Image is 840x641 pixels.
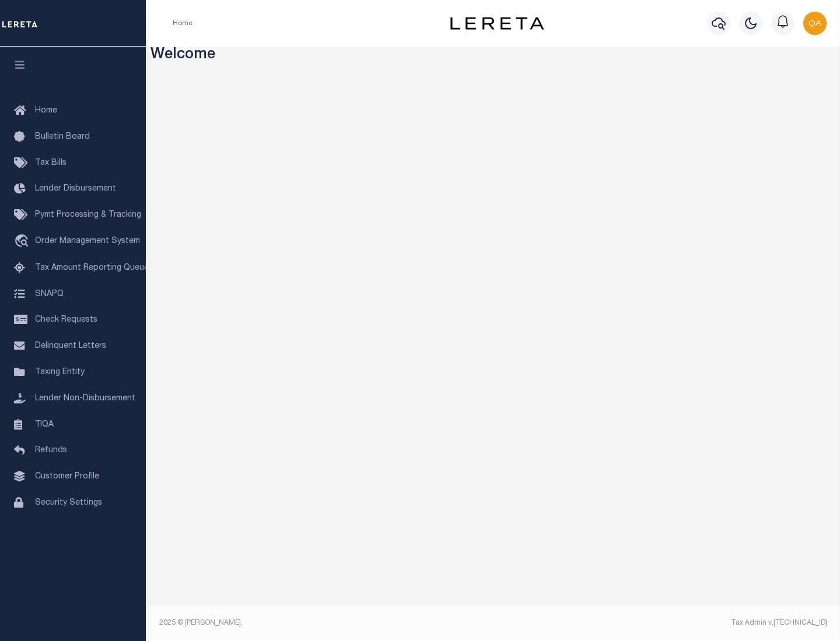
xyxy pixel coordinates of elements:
span: Tax Bills [35,159,66,167]
span: Delinquent Letters [35,342,106,350]
span: Lender Non-Disbursement [35,395,135,403]
i: travel_explore [14,234,33,249]
span: Security Settings [35,499,102,507]
h3: Welcome [150,47,836,65]
span: Refunds [35,446,67,455]
span: SNAPQ [35,290,64,298]
span: Tax Amount Reporting Queue [35,264,149,272]
img: logo-dark.svg [450,17,544,30]
img: svg+xml;base64,PHN2ZyB4bWxucz0iaHR0cDovL3d3dy53My5vcmcvMjAwMC9zdmciIHBvaW50ZXItZXZlbnRzPSJub25lIi... [803,12,827,35]
span: Home [35,107,57,115]
span: TIQA [35,420,54,428]
span: Bulletin Board [35,133,90,141]
span: Taxing Entity [35,368,85,376]
li: Home [173,18,192,29]
span: Pymt Processing & Tracking [35,211,141,219]
span: Order Management System [35,237,140,245]
div: Tax Admin v.[TECHNICAL_ID] [502,618,827,628]
span: Customer Profile [35,473,99,481]
div: 2025 © [PERSON_NAME]. [150,618,494,628]
span: Check Requests [35,316,97,324]
span: Lender Disbursement [35,185,116,193]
